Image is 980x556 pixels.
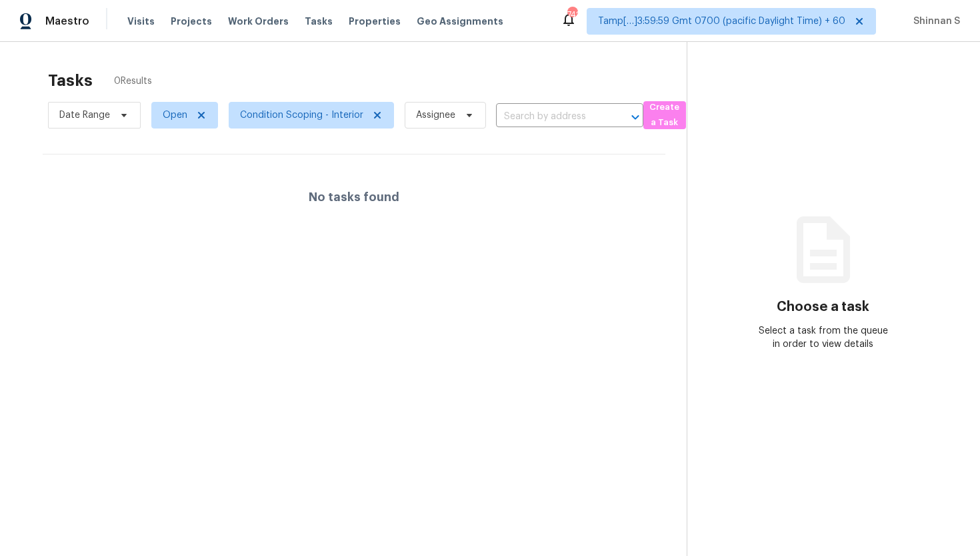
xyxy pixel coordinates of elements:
div: 742 [567,8,577,21]
span: Create a Task [650,100,679,131]
span: Maestro [45,15,89,28]
span: Properties [349,15,401,28]
h3: Choose a task [777,300,869,314]
span: Tasks [305,17,333,26]
span: Condition Scoping - Interior [240,109,363,122]
span: Projects [171,15,212,28]
span: 0 Results [114,75,152,88]
span: Geo Assignments [417,15,503,28]
div: Select a task from the queue in order to view details [755,324,891,351]
span: Tamp[…]3:59:59 Gmt 0700 (pacific Daylight Time) + 60 [598,15,845,28]
span: Assignee [416,109,455,122]
span: Visits [127,15,155,28]
h4: No tasks found [309,190,399,204]
span: Open [163,109,187,122]
button: Create a Task [643,101,686,129]
button: Open [626,108,645,127]
span: Date Range [59,109,110,122]
input: Search by address [496,107,606,127]
span: Work Orders [228,15,289,28]
h2: Tasks [48,74,93,87]
span: Shinnan S [908,15,960,28]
